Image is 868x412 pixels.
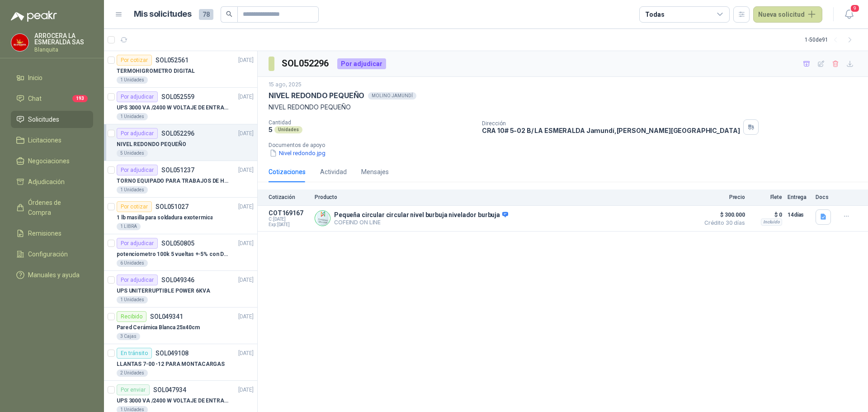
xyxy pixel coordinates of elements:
[320,167,347,177] div: Actividad
[269,167,306,177] div: Cotizaciones
[28,228,61,238] span: Remisiones
[269,194,309,200] p: Cotización
[104,88,257,124] a: Por adjudicarSOL052559[DATE] UPS 3000 VA /2400 W VOLTAJE DE ENTRADA / SALIDA 12V ON LINE1 Unidades
[11,11,57,22] img: Logo peakr
[282,57,330,71] h3: SOL052296
[199,9,213,20] span: 78
[117,250,229,259] p: potenciometro 100k 5 vueltas +-5% con Dial perilla
[104,161,257,198] a: Por adjudicarSOL051237[DATE] TORNO EQUIPADO PARA TRABAJOS DE HASTA 1 METRO DE PRIMER O SEGUNDA MA...
[153,387,186,393] p: SOL047934
[334,219,508,226] p: COFEIND ON LINE
[11,194,93,221] a: Órdenes de Compra
[117,76,148,84] div: 1 Unidades
[34,33,93,45] p: ARROCERA LA ESMERALDA SAS
[337,58,386,69] div: Por adjudicar
[117,150,148,157] div: 5 Unidades
[269,142,864,148] p: Documentos de apoyo
[117,67,195,76] p: TERMOHIGROMETRO DIGITAL
[161,167,194,173] p: SOL051237
[269,102,857,112] p: NIVEL REDONDO PEQUEÑO
[315,211,330,226] img: Company Logo
[117,113,148,120] div: 1 Unidades
[274,126,302,133] div: Unidades
[156,350,189,356] p: SOL049108
[11,90,93,107] a: Chat193
[238,349,254,358] p: [DATE]
[238,276,254,284] p: [DATE]
[117,128,158,139] div: Por adjudicar
[238,129,254,138] p: [DATE]
[28,156,70,166] span: Negociaciones
[134,8,192,21] h1: Mis solicitudes
[226,11,232,17] span: search
[28,135,61,145] span: Licitaciones
[238,56,254,65] p: [DATE]
[104,198,257,234] a: Por cotizarSOL051027[DATE] 1 lb masilla para soldadura exotermica1 LIBRA
[117,201,152,212] div: Por cotizar
[850,4,860,13] span: 9
[11,34,28,51] img: Company Logo
[28,249,68,259] span: Configuración
[700,194,745,200] p: Precio
[788,209,810,220] p: 14 días
[11,266,93,284] a: Manuales y ayuda
[117,275,158,285] div: Por adjudicar
[805,33,857,47] div: 1 - 50 de 91
[700,220,745,226] span: Crédito 30 días
[788,194,810,200] p: Entrega
[117,104,229,112] p: UPS 3000 VA /2400 W VOLTAJE DE ENTRADA / SALIDA 12V ON LINE
[816,194,834,200] p: Docs
[117,311,146,322] div: Recibido
[482,120,740,127] p: Dirección
[11,111,93,128] a: Solicitudes
[117,397,229,405] p: UPS 3000 VA /2400 W VOLTAJE DE ENTRADA / SALIDA 12V ON LINE
[269,217,309,222] span: C: [DATE]
[361,167,389,177] div: Mensajes
[117,55,152,66] div: Por cotizar
[104,271,257,308] a: Por adjudicarSOL049346[DATE] UPS UNITERRUPTIBLE POWER 6KVA1 Unidades
[161,277,194,283] p: SOL049346
[238,93,254,101] p: [DATE]
[117,369,148,377] div: 2 Unidades
[28,177,65,187] span: Adjudicación
[315,194,694,200] p: Producto
[156,204,189,210] p: SOL051027
[269,209,309,217] p: COT169167
[117,333,140,340] div: 3 Cajas
[117,384,150,395] div: Por enviar
[117,287,210,295] p: UPS UNITERRUPTIBLE POWER 6KVA
[117,323,200,332] p: Pared Cerámica Blanca 25x40cm
[117,260,148,267] div: 6 Unidades
[117,165,158,175] div: Por adjudicar
[72,95,88,102] span: 193
[238,239,254,248] p: [DATE]
[645,9,664,19] div: Todas
[368,92,416,99] div: MOLINO JAMUNDÍ
[761,218,782,226] div: Incluido
[269,81,302,89] p: 15 ago, 2025
[11,69,93,86] a: Inicio
[117,238,158,249] div: Por adjudicar
[28,73,42,83] span: Inicio
[156,57,189,63] p: SOL052561
[753,6,822,23] button: Nueva solicitud
[269,91,364,100] p: NIVEL REDONDO PEQUEÑO
[238,203,254,211] p: [DATE]
[28,114,59,124] span: Solicitudes
[28,270,80,280] span: Manuales y ayuda
[34,47,93,52] p: Blanquita
[117,140,186,149] p: NIVEL REDONDO PEQUEÑO
[11,246,93,263] a: Configuración
[238,313,254,321] p: [DATE]
[482,127,740,134] p: CRA 10# 5-02 B/ LA ESMERALDA Jamundí , [PERSON_NAME][GEOGRAPHIC_DATA]
[238,386,254,394] p: [DATE]
[11,225,93,242] a: Remisiones
[28,94,42,104] span: Chat
[238,166,254,175] p: [DATE]
[104,51,257,88] a: Por cotizarSOL052561[DATE] TERMOHIGROMETRO DIGITAL1 Unidades
[334,211,508,219] p: Pequeña circular circular nivel burbuja nivelador burbuja
[161,240,194,246] p: SOL050805
[161,130,194,137] p: SOL052296
[104,234,257,271] a: Por adjudicarSOL050805[DATE] potenciometro 100k 5 vueltas +-5% con Dial perilla6 Unidades
[269,126,273,133] p: 5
